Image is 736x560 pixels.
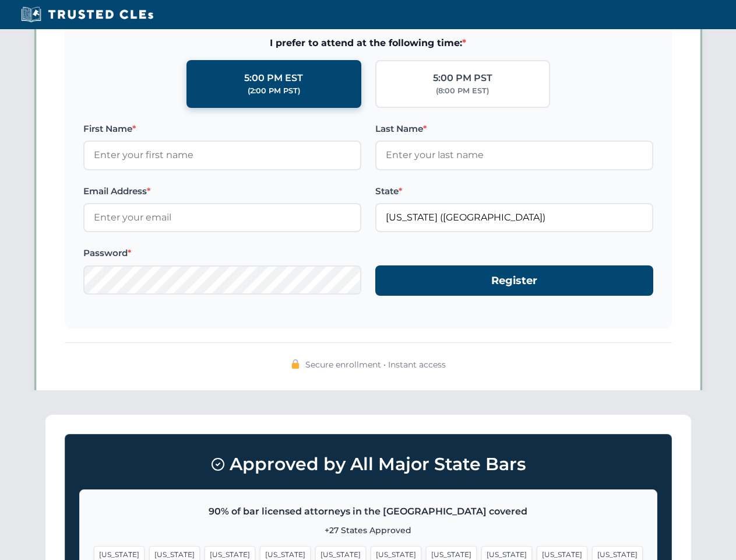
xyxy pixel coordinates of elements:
[375,203,653,232] input: California (CA)
[375,184,653,198] label: State
[17,6,157,23] img: Trusted CLEs
[244,71,303,86] div: 5:00 PM EST
[79,449,657,480] h3: Approved by All Major State Bars
[83,122,361,136] label: First Name
[375,265,653,296] button: Register
[83,246,361,260] label: Password
[375,141,653,170] input: Enter your last name
[94,524,643,537] p: +27 States Approved
[83,184,361,198] label: Email Address
[436,85,489,97] div: (8:00 PM EST)
[83,36,653,51] span: I prefer to attend at the following time:
[83,203,361,232] input: Enter your email
[248,85,300,97] div: (2:00 PM PST)
[83,141,361,170] input: Enter your first name
[94,504,643,519] p: 90% of bar licensed attorneys in the [GEOGRAPHIC_DATA] covered
[305,358,446,371] span: Secure enrollment • Instant access
[375,122,653,136] label: Last Name
[291,359,300,369] img: 🔒
[433,71,492,86] div: 5:00 PM PST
